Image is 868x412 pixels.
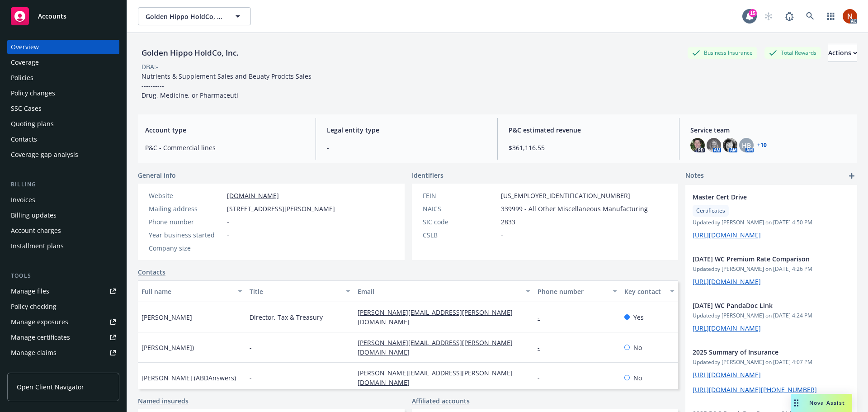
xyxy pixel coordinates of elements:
[764,47,821,58] div: Total Rewards
[354,280,534,302] button: Email
[7,86,119,100] a: Policy changes
[11,223,61,238] div: Account charges
[138,280,246,302] button: Full name
[693,254,826,264] span: [DATE] WC Premium Rate Comparison
[7,208,119,223] a: Billing updates
[501,191,630,200] span: [US_EMPLOYER_IDENTIFICATION_NUMBER]
[690,138,705,152] img: photo
[138,396,189,406] a: Named insureds
[791,394,802,412] div: Drag to move
[7,271,119,280] div: Tools
[11,132,37,147] div: Contacts
[693,218,850,227] span: Updated by [PERSON_NAME] on [DATE] 4:50 PM
[7,40,119,54] a: Overview
[142,287,232,296] div: Full name
[538,287,607,296] div: Phone number
[11,101,42,116] div: SSC Cases
[696,207,725,215] span: Certificates
[423,191,497,200] div: FEIN
[11,330,70,345] div: Manage certificates
[693,231,761,239] a: [URL][DOMAIN_NAME]
[138,267,165,277] a: Contacts
[685,185,857,247] div: Master Cert DriveCertificatesUpdatedby [PERSON_NAME] on [DATE] 4:50 PM[URL][DOMAIN_NAME]
[149,217,223,227] div: Phone number
[7,147,119,162] a: Coverage gap analysis
[693,324,761,332] a: [URL][DOMAIN_NAME]
[534,280,620,302] button: Phone number
[501,217,515,227] span: 2833
[11,315,68,329] div: Manage exposures
[685,340,857,402] div: 2025 Summary of InsuranceUpdatedby [PERSON_NAME] on [DATE] 4:07 PM[URL][DOMAIN_NAME][URL][DOMAIN_...
[749,9,757,17] div: 15
[693,347,826,357] span: 2025 Summary of Insurance
[227,204,335,213] span: [STREET_ADDRESS][PERSON_NAME]
[693,265,850,273] span: Updated by [PERSON_NAME] on [DATE] 4:26 PM
[11,284,49,298] div: Manage files
[142,62,158,71] div: DBA: -
[227,243,229,253] span: -
[7,180,119,189] div: Billing
[327,125,486,135] span: Legal entity type
[38,13,66,20] span: Accounts
[791,394,852,412] button: Nova Assist
[7,330,119,345] a: Manage certificates
[501,230,503,240] span: -
[7,4,119,29] a: Accounts
[412,396,470,406] a: Affiliated accounts
[7,132,119,147] a: Contacts
[828,44,857,62] button: Actions
[149,243,223,253] div: Company size
[11,117,54,131] div: Quoting plans
[11,361,53,375] div: Manage BORs
[693,277,761,286] a: [URL][DOMAIN_NAME]
[7,346,119,360] a: Manage claims
[327,143,486,152] span: -
[138,47,242,59] div: Golden Hippo HoldCo, Inc.
[358,338,513,356] a: [PERSON_NAME][EMAIL_ADDRESS][PERSON_NAME][DOMAIN_NAME]
[149,204,223,213] div: Mailing address
[7,193,119,207] a: Invoices
[742,141,751,150] span: HB
[693,301,826,310] span: [DATE] WC PandaDoc Link
[538,374,547,382] a: -
[7,223,119,238] a: Account charges
[11,299,57,314] div: Policy checking
[693,312,850,320] span: Updated by [PERSON_NAME] on [DATE] 4:24 PM
[423,217,497,227] div: SIC code
[423,204,497,213] div: NAICS
[780,7,798,25] a: Report a Bug
[142,343,194,352] span: [PERSON_NAME])
[509,125,668,135] span: P&C estimated revenue
[7,315,119,329] a: Manage exposures
[690,125,850,135] span: Service team
[423,230,497,240] div: CSLB
[843,9,857,24] img: photo
[250,343,252,352] span: -
[757,142,767,148] a: +10
[250,287,340,296] div: Title
[509,143,668,152] span: $361,116.55
[822,7,840,25] a: Switch app
[146,12,224,21] span: Golden Hippo HoldCo, Inc.
[11,239,64,253] div: Installment plans
[693,385,817,394] a: [URL][DOMAIN_NAME][PHONE_NUMBER]
[142,373,236,383] span: [PERSON_NAME] (ABDAnswers)
[138,7,251,25] button: Golden Hippo HoldCo, Inc.
[707,138,721,152] img: photo
[801,7,819,25] a: Search
[685,170,704,181] span: Notes
[358,308,513,326] a: [PERSON_NAME][EMAIL_ADDRESS][PERSON_NAME][DOMAIN_NAME]
[11,147,78,162] div: Coverage gap analysis
[7,284,119,298] a: Manage files
[633,343,642,352] span: No
[412,170,443,180] span: Identifiers
[17,382,84,392] span: Open Client Navigator
[538,343,547,352] a: -
[685,294,857,340] div: [DATE] WC PandaDoc LinkUpdatedby [PERSON_NAME] on [DATE] 4:24 PM[URL][DOMAIN_NAME]
[149,230,223,240] div: Year business started
[633,313,644,322] span: Yes
[149,191,223,200] div: Website
[693,370,761,379] a: [URL][DOMAIN_NAME]
[759,7,778,25] a: Start snowing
